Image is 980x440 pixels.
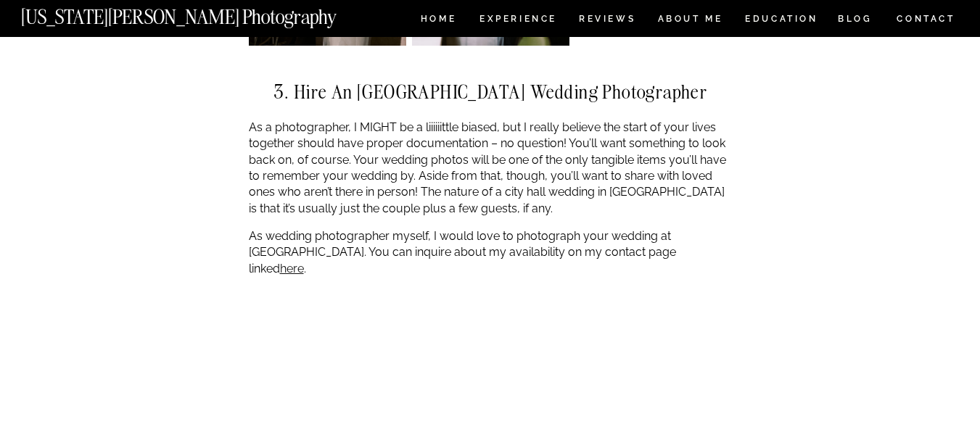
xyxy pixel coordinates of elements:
[657,14,723,27] a: ABOUT ME
[280,262,304,275] a: here
[896,11,956,27] a: CONTACT
[249,228,733,277] p: As wedding photographer myself, I would love to photograph your wedding at [GEOGRAPHIC_DATA]. You...
[21,7,385,20] a: [US_STATE][PERSON_NAME] Photography
[838,14,873,27] a: BLOG
[744,14,820,27] a: EDUCATION
[249,120,733,217] p: As a photographer, I MIGHT be a liiiiiittle biased, but I really believe the start of your lives ...
[579,14,633,27] a: REVIEWS
[479,14,556,27] a: Experience
[418,14,459,27] a: HOME
[249,82,733,102] h2: 3. Hire an [GEOGRAPHIC_DATA] Wedding Photographer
